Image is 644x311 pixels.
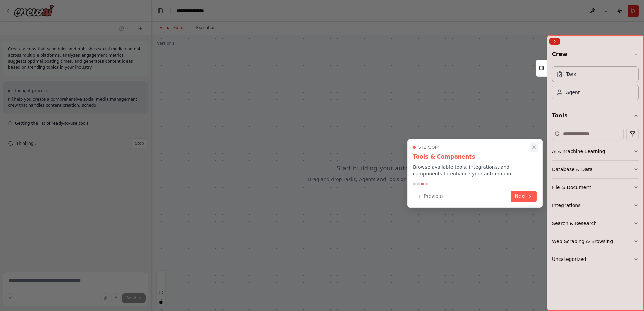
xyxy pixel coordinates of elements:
p: Browse available tools, integrations, and components to enhance your automation. [413,164,537,177]
h3: Tools & Components [413,153,537,161]
button: Hide left sidebar [156,6,165,16]
button: Close walkthrough [530,143,538,152]
button: Previous [413,191,448,202]
button: Next [511,191,537,202]
span: Step 3 of 4 [418,145,440,150]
